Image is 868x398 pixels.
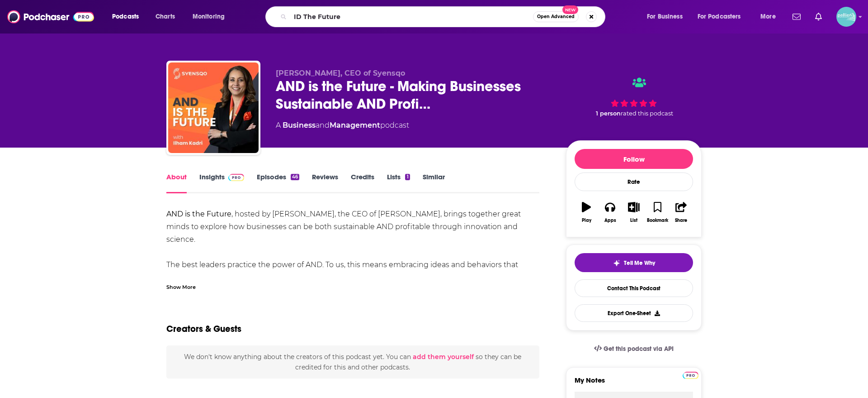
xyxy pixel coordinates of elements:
a: Episodes46 [257,173,299,193]
button: Share [670,196,693,229]
div: 1 personrated this podcast [566,69,702,125]
span: rated this podcast [621,110,673,117]
button: tell me why sparkleTell Me Why [575,253,693,272]
a: Management [330,121,380,129]
button: open menu [692,10,754,24]
span: and [316,121,330,129]
button: Apps [598,196,622,229]
button: Follow [575,149,693,169]
input: Search podcasts, credits, & more... [290,10,533,24]
img: tell me why sparkle [613,259,620,267]
a: Credits [351,173,374,193]
a: Business [283,121,316,129]
span: For Business [647,10,683,23]
a: InsightsPodchaser Pro [199,173,244,193]
div: Play [582,218,591,223]
button: add them yourself [413,353,474,360]
button: Show profile menu [836,7,856,27]
a: Lists1 [387,173,410,193]
img: Podchaser Pro [228,174,244,181]
button: Bookmark [646,196,669,229]
div: Rate [575,173,693,191]
span: More [760,10,776,23]
button: open menu [641,10,694,24]
a: Get this podcast via API [587,338,681,360]
span: Logged in as JessicaPellien [836,7,856,27]
div: Bookmark [647,218,668,223]
span: For Podcasters [698,10,741,23]
span: Podcasts [112,10,139,23]
a: Reviews [312,173,338,193]
h2: Creators & Guests [166,323,241,335]
span: [PERSON_NAME], CEO of Syensqo [276,69,405,77]
b: AND is the Future [166,210,231,218]
span: Tell Me Why [624,259,655,267]
label: My Notes [575,376,693,392]
a: Pro website [683,370,698,379]
button: Export One-Sheet [575,304,693,322]
span: 1 person [596,110,621,117]
div: Share [675,218,687,223]
img: AND is the Future - Making Businesses Sustainable AND Profitable [168,62,259,153]
div: 1 [405,174,410,180]
a: Similar [423,173,445,193]
a: Charts [150,10,180,24]
div: 46 [291,174,299,180]
button: open menu [106,10,151,24]
button: List [622,196,646,229]
div: List [630,218,637,223]
div: Search podcasts, credits, & more... [274,6,614,27]
a: Contact This Podcast [575,279,693,297]
a: About [166,173,187,193]
button: open menu [186,10,236,24]
div: A podcast [276,120,409,131]
a: Show notifications dropdown [789,9,804,24]
button: open menu [754,10,787,24]
img: Podchaser - Follow, Share and Rate Podcasts [7,8,94,25]
button: Open AdvancedNew [533,11,579,22]
span: Charts [156,10,175,23]
span: Get this podcast via API [604,345,674,353]
img: Podchaser Pro [683,372,698,379]
div: Apps [604,218,616,223]
button: Play [575,196,598,229]
span: Open Advanced [537,14,575,19]
img: User Profile [836,7,856,27]
span: Monitoring [193,10,225,23]
a: Show notifications dropdown [811,9,826,24]
span: We don't know anything about the creators of this podcast yet . You can so they can be credited f... [184,353,521,371]
span: New [562,5,579,14]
